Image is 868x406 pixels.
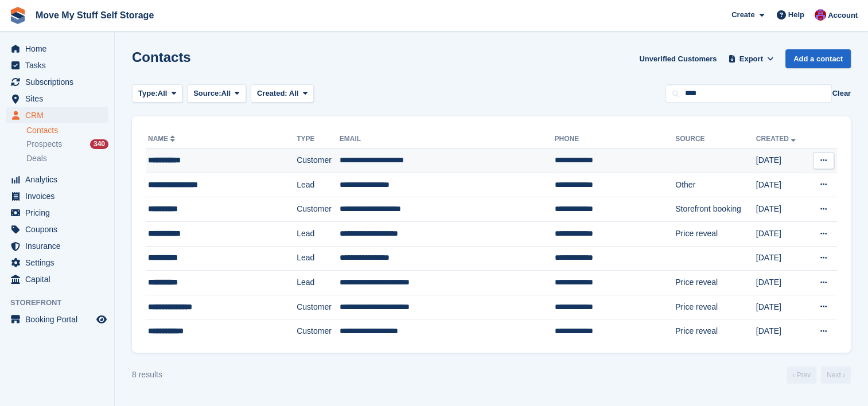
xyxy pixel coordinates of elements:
a: Deals [26,153,108,165]
td: [DATE] [756,246,808,271]
span: Help [788,9,804,21]
span: Storefront [10,297,114,309]
nav: Page [784,366,853,384]
a: menu [6,311,108,327]
span: Prospects [26,139,62,150]
span: Invoices [25,188,94,204]
a: menu [6,91,108,107]
a: menu [6,74,108,90]
td: Lead [297,246,340,271]
button: Clear [832,88,851,99]
span: Pricing [25,205,94,221]
span: Home [25,41,94,57]
button: Created: All [251,84,314,103]
button: Type: All [132,84,182,103]
a: Contacts [26,125,108,136]
a: menu [6,255,108,271]
td: Customer [297,295,340,319]
a: Add a contact [785,49,851,68]
a: Name [148,135,177,143]
span: Booking Portal [25,311,94,327]
span: All [158,88,168,99]
a: menu [6,238,108,254]
button: Source: All [187,84,246,103]
td: [DATE] [756,149,808,173]
a: Move My Stuff Self Storage [31,6,158,25]
td: Other [675,173,756,197]
td: [DATE] [756,197,808,222]
a: menu [6,41,108,57]
th: Type [297,130,340,149]
td: Price reveal [675,295,756,319]
a: menu [6,221,108,237]
td: [DATE] [756,271,808,295]
span: Analytics [25,171,94,188]
a: Next [821,366,851,384]
span: All [221,88,231,99]
img: stora-icon-8386f47178a22dfd0bd8f6a31ec36ba5ce8667c1dd55bd0f319d3a0aa187defe.svg [9,7,26,24]
a: menu [6,171,108,188]
span: Sites [25,91,94,107]
td: Price reveal [675,319,756,343]
a: menu [6,57,108,73]
span: Insurance [25,238,94,254]
span: CRM [25,107,94,123]
a: menu [6,205,108,221]
td: Lead [297,221,340,246]
span: Create [731,9,754,21]
td: Storefront booking [675,197,756,222]
span: Tasks [25,57,94,73]
td: Customer [297,197,340,222]
img: Carrie Machin [815,9,826,21]
td: [DATE] [756,221,808,246]
td: Price reveal [675,221,756,246]
span: Created: [257,89,287,97]
th: Email [340,130,555,149]
span: Export [739,53,763,65]
a: menu [6,107,108,123]
span: Deals [26,153,47,164]
td: [DATE] [756,319,808,343]
span: Capital [25,271,94,287]
div: 340 [90,139,108,149]
td: [DATE] [756,295,808,319]
span: All [289,89,299,97]
h1: Contacts [132,49,191,65]
th: Source [675,130,756,149]
td: Price reveal [675,271,756,295]
a: Unverified Customers [635,49,721,68]
button: Export [726,49,776,68]
a: Previous [787,366,816,384]
td: [DATE] [756,173,808,197]
a: Prospects 340 [26,138,108,150]
a: Created [756,135,798,143]
th: Phone [554,130,675,149]
span: Source: [193,88,221,99]
td: Lead [297,271,340,295]
td: Lead [297,173,340,197]
span: Subscriptions [25,74,94,90]
span: Type: [138,88,158,99]
a: menu [6,188,108,204]
td: Customer [297,319,340,343]
a: menu [6,271,108,287]
span: Coupons [25,221,94,237]
span: Account [828,10,858,21]
td: Customer [297,149,340,173]
div: 8 results [132,369,162,381]
a: Preview store [95,313,108,326]
span: Settings [25,255,94,271]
